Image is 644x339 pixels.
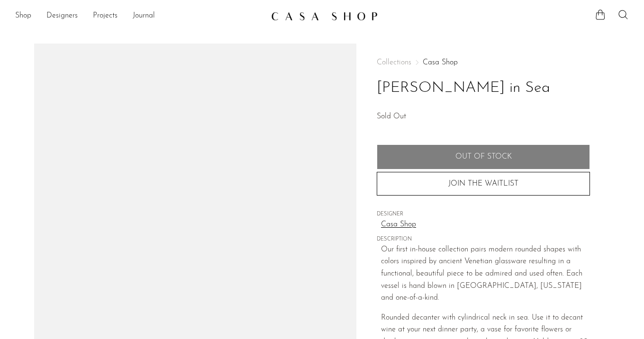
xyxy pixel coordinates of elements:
a: Shop [15,10,31,22]
span: Collections [377,59,411,66]
span: DESIGNER [377,210,590,219]
ul: NEW HEADER MENU [15,8,263,24]
a: Projects [93,10,118,22]
h1: [PERSON_NAME] in Sea [377,76,590,100]
nav: Breadcrumbs [377,59,590,66]
nav: Desktop navigation [15,8,263,24]
a: Casa Shop [423,59,458,66]
button: Add to cart [377,144,590,169]
button: JOIN THE WAITLIST [377,172,590,196]
span: Sold Out [377,113,406,120]
a: Casa Shop [381,219,590,231]
p: Our first in-house collection pairs modern rounded shapes with colors inspired by ancient Venetia... [381,244,590,304]
a: Designers [46,10,78,22]
span: DESCRIPTION [377,235,590,244]
span: Out of stock [455,152,512,161]
a: Journal [133,10,155,22]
